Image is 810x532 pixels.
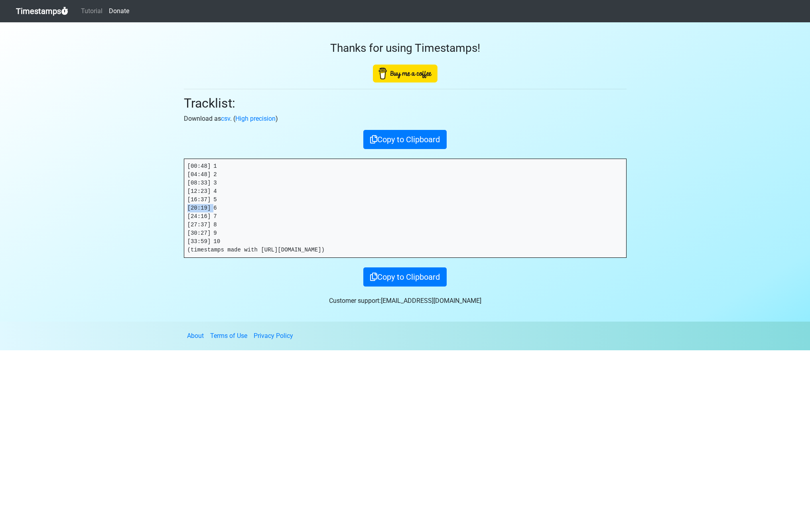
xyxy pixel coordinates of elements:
a: Timestamps [16,3,68,19]
a: Donate [106,3,132,19]
button: Copy to Clipboard [363,130,447,149]
iframe: Drift Widget Chat Controller [770,492,800,522]
a: csv [221,115,230,122]
a: About [187,332,204,340]
h3: Thanks for using Timestamps! [184,41,627,55]
a: Tutorial [78,3,106,19]
a: Privacy Policy [254,332,293,340]
pre: [00:48] 1 [04:48] 2 [08:33] 3 [12:23] 4 [16:37] 5 [20:19] 6 [24:16] 7 [27:37] 8 [30:27] 9 [33:59]... [184,159,626,257]
a: High precision [235,115,276,122]
h2: Tracklist: [184,96,627,111]
a: Terms of Use [210,332,247,340]
img: Buy Me A Coffee [373,65,438,82]
button: Copy to Clipboard [363,267,447,287]
p: Download as . ( ) [184,114,627,124]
